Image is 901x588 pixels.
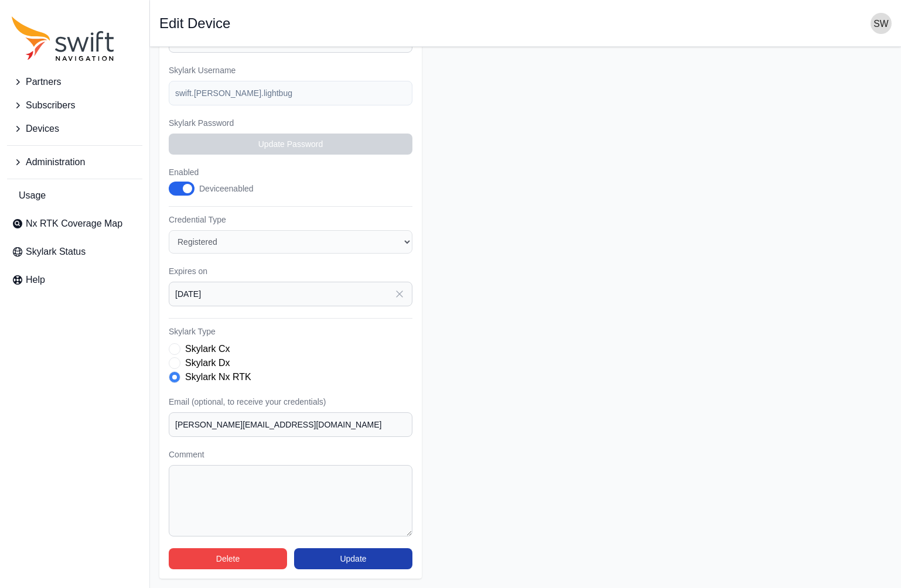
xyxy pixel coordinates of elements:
a: Nx RTK Coverage Map [7,212,142,235]
label: Expires on [169,265,412,277]
a: Skylark Status [7,240,142,264]
span: Nx RTK Coverage Map [26,217,122,231]
label: Comment [169,449,412,460]
h1: Edit Device [159,16,230,30]
img: user photo [871,13,892,34]
a: Usage [7,184,142,207]
button: Subscribers [7,94,142,117]
label: Skylark Type [169,326,412,337]
button: Devices [7,117,142,141]
span: Usage [19,189,46,203]
label: Skylark Dx [185,356,230,370]
label: Email (optional, to receive your credentials) [169,396,412,408]
label: Credential Type [169,214,412,225]
a: Help [7,268,142,292]
label: Skylark Nx RTK [185,370,251,384]
span: Subscribers [26,98,75,112]
div: Skylark Type [169,342,412,384]
button: Administration [7,151,142,174]
input: example-user [169,81,412,105]
button: Partners [7,70,142,94]
button: Update [294,548,412,569]
label: Enabled [169,166,266,178]
button: Delete [169,548,287,569]
input: YYYY-MM-DD [169,282,412,306]
span: Devices [26,122,59,136]
span: Skylark Status [26,245,86,259]
label: Skylark Password [169,117,412,129]
button: Update Password [169,134,412,155]
span: Partners [26,75,61,89]
label: Skylark Username [169,64,412,76]
label: Skylark Cx [185,342,230,356]
span: Administration [26,155,85,169]
div: Device enabled [199,183,254,194]
span: Help [26,273,45,287]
